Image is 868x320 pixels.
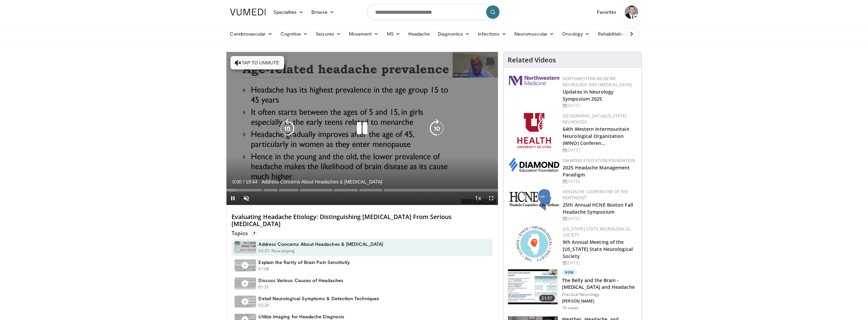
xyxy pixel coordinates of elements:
a: Oncology [558,27,594,41]
div: Progress Bar [226,189,498,192]
div: [DATE] [563,260,636,266]
img: f6362829-b0a3-407d-a044-59546adfd345.png.150x105_q85_autocrop_double_scale_upscale_version-0.2.png [517,113,551,148]
h4: Address Concerns About Headaches & [MEDICAL_DATA] [259,241,383,247]
button: Playback Rate [471,192,484,205]
a: Cerebrovascular [226,27,276,41]
img: 2a462fb6-9365-492a-ac79-3166a6f924d8.png.150x105_q85_autocrop_double_scale_upscale_version-0.2.jpg [509,76,559,85]
img: 71a8b48c-8850-4916-bbdd-e2f3ccf11ef9.png.150x105_q85_autocrop_double_scale_upscale_version-0.2.png [516,226,552,261]
span: Address Concerns About Headaches & [MEDICAL_DATA] [261,179,382,185]
input: Search topics, interventions [367,4,501,20]
a: MS [383,27,404,41]
a: Seizures [312,27,345,41]
button: Pause [226,192,240,205]
a: Browse [307,5,338,19]
img: d0406666-9e5f-4b94-941b-f1257ac5ccaf.png.150x105_q85_autocrop_double_scale_upscale_version-0.2.png [509,158,559,172]
p: 02:29 [259,302,269,308]
a: Rehabilitation [594,27,631,41]
a: [US_STATE] State Neurological Society [563,226,630,238]
h4: Evaluating Headache Etiology: Distinguishing [MEDICAL_DATA] From Serious [MEDICAL_DATA] [232,213,493,228]
a: Updates in Neurology Symposium 2025 [563,89,614,102]
p: New [562,269,577,276]
a: Movement [345,27,383,41]
a: [GEOGRAPHIC_DATA][US_STATE] Neurology [563,113,627,125]
p: [PERSON_NAME] [562,299,637,304]
p: 01:08 [259,266,269,272]
a: 25th Annual HCNE Boston Fall Headache Symposium [563,202,633,215]
p: Topics [232,230,258,236]
a: 2025 Headache Management Paradigm [563,164,630,178]
a: Diamond Education Foundation [563,158,635,163]
a: Neuromuscular [510,27,558,41]
a: 21:57 New The Belly and the Brain - [MEDICAL_DATA] and Headache Practical Neurology [PERSON_NAME]... [508,269,637,311]
a: 64th Western Intermountain Neurological Organization (WINO) Conferen… [563,126,629,146]
img: 2add182d-a459-4153-ba0b-c2307ce8b547.150x105_q85_crop-smart_upscale.jpg [508,269,558,304]
a: Headache [404,27,434,41]
a: 9th Annual Meeting of the [US_STATE] State Neurological Society [563,239,633,259]
p: - Now playing [269,248,295,254]
p: 16 views [562,305,578,311]
img: 6c52f715-17a6-4da1-9b6c-8aaf0ffc109f.jpg.150x105_q85_autocrop_double_scale_upscale_version-0.2.jpg [509,189,559,211]
button: Fullscreen [484,192,498,205]
a: Infections [474,27,510,41]
p: 01:31 [259,284,269,290]
div: [DATE] [563,216,636,222]
span: 0:00 [233,179,242,184]
button: Unmute [240,192,253,205]
a: Favorites [593,5,621,19]
p: Practical Neurology [562,292,637,297]
img: VuMedi Logo [230,9,266,15]
a: Cognitive [276,27,312,41]
a: Headache Cooperative of the Northeast [563,189,628,201]
h4: Explain the Rarity of Brain Pain Sensitivity [259,259,350,265]
h4: Related Videos [508,56,556,64]
span: 19:44 [246,179,257,184]
p: 02:37 [259,248,269,254]
span: 7 [251,230,258,236]
span: 21:57 [539,295,555,302]
a: Specialties [270,5,308,19]
h3: The Belly and the Brain - [MEDICAL_DATA] and Headache [562,277,637,290]
a: Northwestern Medicine Neurology and [MEDICAL_DATA] [563,76,632,88]
img: Avatar [625,5,638,19]
button: Tap to unmute [231,56,284,69]
video-js: Video Player [226,52,498,205]
div: [DATE] [563,178,636,184]
span: / [243,179,245,184]
h4: Detail Neurological Symptoms & Detection Techniques [259,296,379,302]
a: Diagnostics [434,27,474,41]
div: [DATE] [563,147,636,153]
div: [DATE] [563,103,636,109]
h4: Discuss Various Causes of Headaches [259,277,343,283]
h4: Utilize Imaging for Headache Diagnosis [259,314,345,320]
